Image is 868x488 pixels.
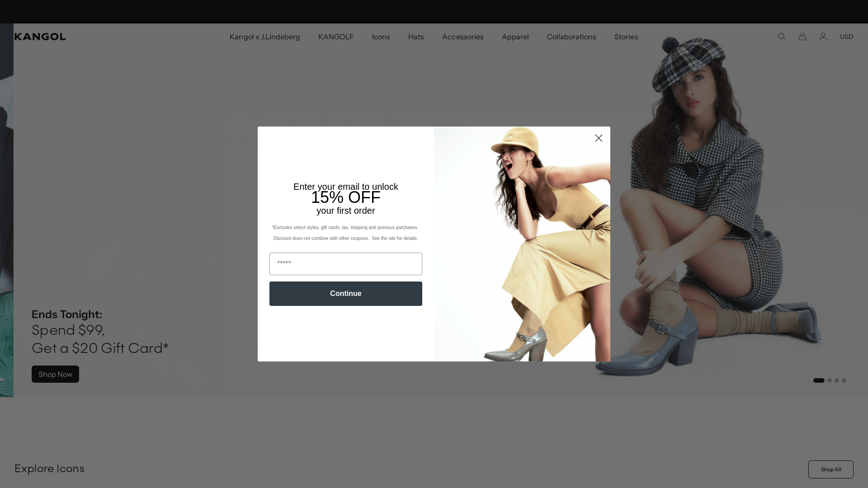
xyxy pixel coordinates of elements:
span: 15% OFF [311,188,381,206]
input: Email [269,253,422,275]
button: Close dialog [591,130,607,146]
span: *Excludes select styles, gift cards, tax, shipping and previous purchases. Discount does not comb... [272,225,420,241]
img: 93be19ad-e773-4382-80b9-c9d740c9197f.jpeg [434,127,610,361]
span: Enter your email to unlock [293,182,398,192]
button: Continue [269,282,422,306]
span: your first order [316,206,375,216]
